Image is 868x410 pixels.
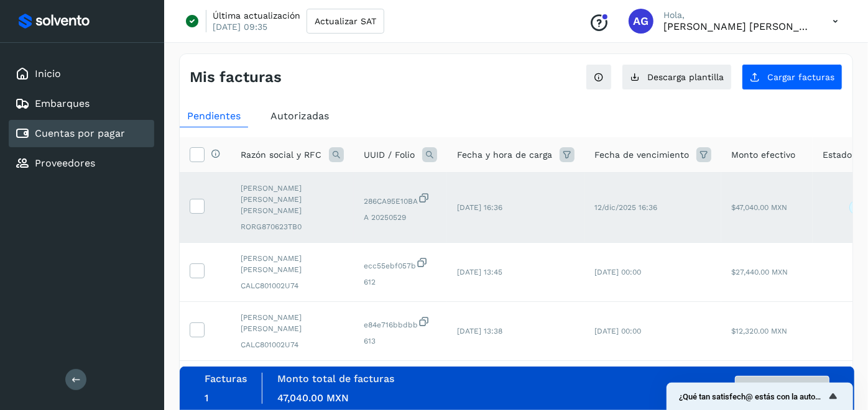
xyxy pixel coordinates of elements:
[241,221,344,232] span: RORG870623TB0
[594,268,641,276] span: [DATE] 00:00
[35,98,90,109] a: Embarques
[457,268,502,276] span: [DATE] 13:45
[315,17,376,25] span: Actualizar SAT
[663,10,813,20] p: Hola,
[731,203,787,212] span: $47,040.00 MXN
[622,64,732,90] button: Descarga plantilla
[364,192,437,207] span: 286CA95E10BA
[241,253,344,275] span: [PERSON_NAME] [PERSON_NAME]
[277,373,394,385] label: Monto total de facturas
[205,392,208,404] span: 1
[647,73,724,81] span: Descarga plantilla
[457,148,552,162] span: Fecha y hora de carga
[731,148,795,162] span: Monto efectivo
[594,148,689,162] span: Fecha de vencimiento
[241,183,344,216] span: [PERSON_NAME] [PERSON_NAME] [PERSON_NAME]
[9,120,154,147] div: Cuentas por pagar
[731,327,787,335] span: $12,320.00 MXN
[594,327,641,335] span: [DATE] 00:00
[364,148,415,162] span: UUID / Folio
[241,339,344,350] span: CALC801002U74
[270,110,329,122] span: Autorizadas
[767,73,834,81] span: Cargar facturas
[205,373,247,385] label: Facturas
[731,268,788,276] span: $27,440.00 MXN
[213,21,267,32] p: [DATE] 09:35
[9,60,154,88] div: Inicio
[364,316,437,330] span: e84e716bbdbb
[9,150,154,177] div: Proveedores
[735,376,829,401] button: Autorizar facturas
[241,312,344,334] span: [PERSON_NAME] [PERSON_NAME]
[241,148,321,162] span: Razón social y RFC
[457,327,502,335] span: [DATE] 13:38
[679,392,826,401] span: ¿Qué tan satisfech@ estás con la autorización de tus facturas?
[364,257,437,271] span: ecc55ebf057b
[364,276,437,288] span: 612
[742,64,843,90] button: Cargar facturas
[35,127,125,139] a: Cuentas por pagar
[307,9,384,34] button: Actualizar SAT
[213,10,300,21] p: Última actualización
[35,157,95,169] a: Proveedores
[594,203,657,212] span: 12/dic/2025 16:36
[364,335,437,347] span: 613
[277,392,349,404] span: 47,040.00 MXN
[457,203,502,212] span: [DATE] 16:36
[9,90,154,117] div: Embarques
[679,389,841,404] button: Mostrar encuesta - ¿Qué tan satisfech@ estás con la autorización de tus facturas?
[190,68,282,86] h4: Mis facturas
[241,280,344,291] span: CALC801002U74
[663,20,813,32] p: Abigail Gonzalez Leon
[364,212,437,223] span: A 20250529
[35,68,61,80] a: Inicio
[187,110,241,122] span: Pendientes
